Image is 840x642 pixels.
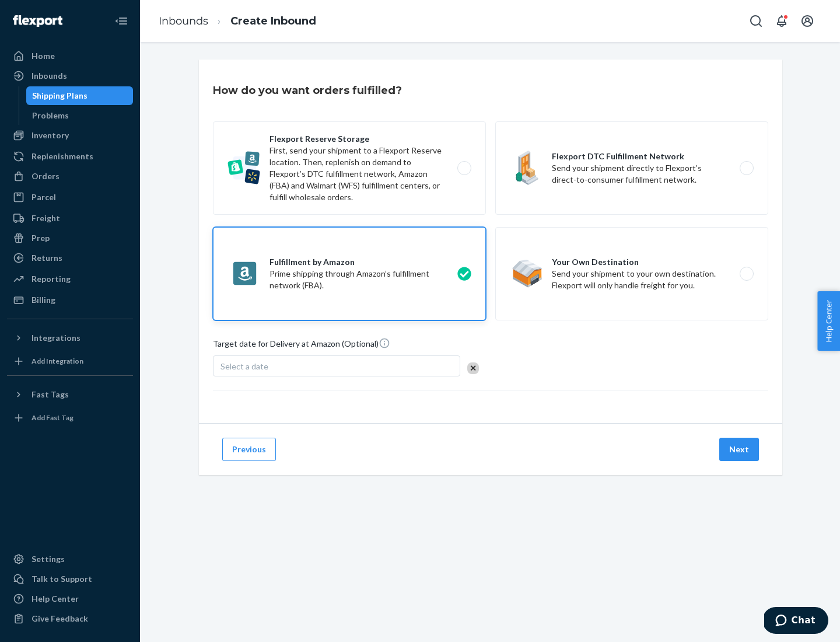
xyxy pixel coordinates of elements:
div: Settings [32,553,65,565]
div: Fast Tags [32,389,69,400]
div: Home [32,50,55,62]
div: Shipping Plans [32,90,87,102]
div: Reporting [32,273,71,285]
h3: How do you want orders fulfilled? [213,83,402,98]
img: Flexport logo [13,15,62,27]
div: Returns [32,252,62,264]
div: Talk to Support [32,573,92,585]
ol: breadcrumbs [149,4,325,39]
a: Prep [7,229,133,247]
button: Previous [222,438,276,461]
a: Home [7,47,133,65]
a: Inventory [7,126,133,145]
button: Talk to Support [7,570,133,588]
div: Problems [32,110,69,121]
a: Settings [7,550,133,568]
div: Give Feedback [32,613,88,624]
div: Inventory [32,130,69,141]
a: Shipping Plans [26,86,134,105]
a: Help Center [7,589,133,608]
div: Freight [32,212,60,224]
div: Replenishments [32,151,93,162]
button: Open Search Box [744,9,768,33]
span: Select a date [220,361,268,371]
div: Add Fast Tag [32,413,73,423]
a: Parcel [7,188,133,207]
button: Integrations [7,329,133,347]
button: Fast Tags [7,385,133,404]
button: Help Center [817,291,840,351]
a: Returns [7,249,133,267]
div: Add Integration [32,356,83,366]
div: Help Center [32,593,79,605]
span: Target date for Delivery at Amazon (Optional) [213,337,390,354]
button: Next [719,438,759,461]
div: Prep [32,232,50,244]
a: Replenishments [7,147,133,166]
div: Billing [32,294,55,306]
div: Orders [32,170,60,182]
a: Add Fast Tag [7,409,133,427]
a: Problems [26,106,134,125]
a: Orders [7,167,133,186]
div: Inbounds [32,70,67,82]
iframe: Opens a widget where you can chat to one of our agents [764,607,828,636]
a: Inbounds [159,15,208,27]
button: Give Feedback [7,609,133,628]
button: Open account menu [796,9,819,33]
a: Add Integration [7,352,133,371]
a: Create Inbound [230,15,316,27]
div: Integrations [32,332,80,344]
div: Parcel [32,191,56,203]
a: Inbounds [7,67,133,85]
button: Close Navigation [110,9,133,33]
a: Freight [7,209,133,228]
button: Open notifications [770,9,793,33]
a: Reporting [7,270,133,288]
a: Billing [7,291,133,309]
